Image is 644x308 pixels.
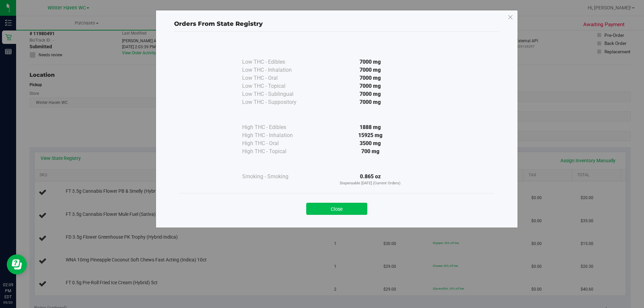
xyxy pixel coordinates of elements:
[309,131,431,139] div: 15925 mg
[309,181,431,186] p: Dispensable [DATE] (Current Orders)
[7,254,27,274] iframe: Resource center
[309,66,431,74] div: 7000 mg
[242,66,309,74] div: Low THC - Inhalation
[309,90,431,98] div: 7000 mg
[309,147,431,156] div: 700 mg
[309,98,431,106] div: 7000 mg
[309,74,431,82] div: 7000 mg
[309,139,431,147] div: 3500 mg
[242,98,309,106] div: Low THC - Suppository
[309,58,431,66] div: 7000 mg
[242,131,309,139] div: High THC - Inhalation
[242,123,309,131] div: High THC - Edibles
[242,74,309,82] div: Low THC - Oral
[306,203,367,215] button: Close
[242,58,309,66] div: Low THC - Edibles
[309,123,431,131] div: 1888 mg
[309,173,431,186] div: 0.865 oz
[242,173,309,181] div: Smoking - Smoking
[242,90,309,98] div: Low THC - Sublingual
[309,82,431,90] div: 7000 mg
[174,20,263,27] span: Orders From State Registry
[242,139,309,147] div: High THC - Oral
[242,82,309,90] div: Low THC - Topical
[242,147,309,156] div: High THC - Topical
